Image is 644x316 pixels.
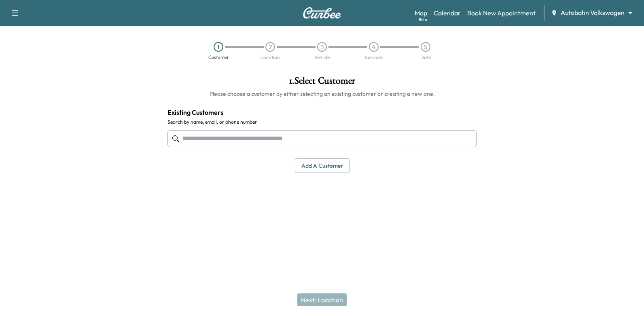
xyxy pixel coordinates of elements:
div: 4 [369,42,379,52]
label: Search by name, email, or phone number [167,119,477,125]
img: Curbee Logo [303,7,341,19]
div: 3 [317,42,327,52]
div: Location [261,55,280,60]
a: MapBeta [415,8,427,18]
div: Customer [208,55,229,60]
a: Book New Appointment [467,8,536,18]
div: Beta [419,17,427,23]
a: Calendar [434,8,461,18]
div: 5 [421,42,430,52]
h4: Existing Customers [167,107,477,117]
span: Autobahn Volkswagen [561,8,625,17]
h6: Please choose a customer by either selecting an existing customer or creating a new one. [167,90,477,98]
button: Add a customer [295,158,350,173]
div: Services [365,55,383,60]
div: 2 [265,42,275,52]
div: Date [420,55,431,60]
div: 1 [214,42,223,52]
h1: 1 . Select Customer [167,76,477,90]
div: Vehicle [314,55,330,60]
